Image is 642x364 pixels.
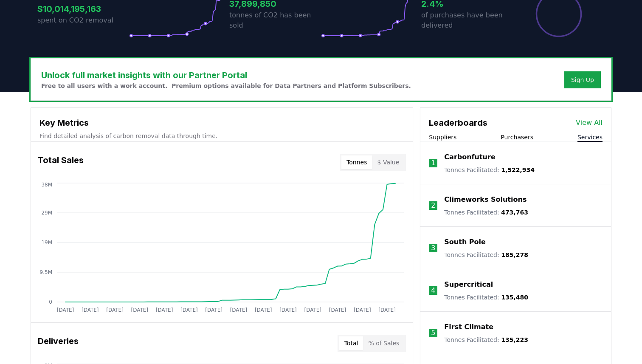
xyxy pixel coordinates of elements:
[431,285,435,296] p: 4
[229,10,321,31] p: tonnes of CO2 has been sold
[131,307,149,313] tspan: [DATE]
[378,307,396,313] tspan: [DATE]
[205,307,222,313] tspan: [DATE]
[230,307,248,313] tspan: [DATE]
[82,307,99,313] tspan: [DATE]
[341,155,372,169] button: Tonnes
[39,132,404,140] p: Find detailed analysis of carbon removal data through time.
[156,307,173,313] tspan: [DATE]
[41,182,52,188] tspan: 38M
[429,133,456,141] button: Suppliers
[49,299,52,305] tspan: 0
[501,251,528,258] span: 185,278
[501,166,535,173] span: 1,522,934
[372,155,405,169] button: $ Value
[39,116,404,129] h3: Key Metrics
[444,237,486,247] a: South Pole
[431,243,435,253] p: 3
[429,116,487,129] h3: Leaderboards
[41,240,52,245] tspan: 19M
[363,336,404,350] button: % of Sales
[444,251,528,259] p: Tonnes Facilitated :
[41,82,411,90] p: Free to all users with a work account. Premium options available for Data Partners and Platform S...
[444,195,527,205] a: Climeworks Solutions
[444,336,528,344] p: Tonnes Facilitated :
[180,307,198,313] tspan: [DATE]
[38,335,79,352] h3: Deliveries
[431,200,435,211] p: 2
[255,307,272,313] tspan: [DATE]
[329,307,346,313] tspan: [DATE]
[431,158,435,168] p: 1
[37,3,129,15] h3: $10,014,195,163
[444,152,495,162] a: Carbonfuture
[444,293,528,302] p: Tonnes Facilitated :
[444,322,493,332] a: First Climate
[501,209,528,216] span: 473,763
[354,307,371,313] tspan: [DATE]
[444,166,535,174] p: Tonnes Facilitated :
[501,133,533,141] button: Purchasers
[279,307,297,313] tspan: [DATE]
[571,76,594,84] a: Sign Up
[57,307,74,313] tspan: [DATE]
[576,118,603,128] a: View All
[444,208,528,217] p: Tonnes Facilitated :
[41,210,52,216] tspan: 29M
[304,307,321,313] tspan: [DATE]
[41,69,411,82] h3: Unlock full market insights with our Partner Portal
[444,279,493,290] a: Supercritical
[40,269,52,275] tspan: 9.5M
[106,307,124,313] tspan: [DATE]
[564,71,601,88] button: Sign Up
[37,15,129,25] p: spent on CO2 removal
[501,294,528,301] span: 135,480
[38,154,84,171] h3: Total Sales
[501,336,528,343] span: 135,223
[339,336,363,350] button: Total
[431,328,435,338] p: 5
[577,133,603,141] button: Services
[421,10,513,31] p: of purchases have been delivered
